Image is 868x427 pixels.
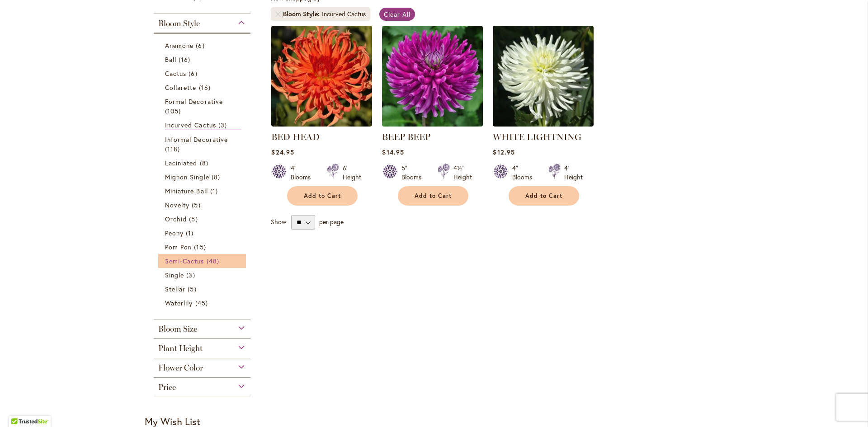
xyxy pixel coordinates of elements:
[199,83,213,92] span: 16
[165,120,241,130] a: Incurved Cactus 3
[415,192,452,200] span: Add to Cart
[196,41,207,50] span: 6
[453,164,472,182] div: 4½' Height
[165,257,204,265] span: Semi-Cactus
[165,201,189,209] span: Novelty
[212,172,222,182] span: 8
[271,26,372,127] img: BED HEAD
[493,120,594,128] a: WHITE LIGHTNING
[165,135,228,144] span: Informal Decorative
[158,382,176,392] span: Price
[509,186,579,206] button: Add to Cart
[512,164,538,182] div: 4" Blooms
[493,131,581,142] a: WHITE LIGHTNING
[343,164,361,182] div: 6' Height
[291,164,316,182] div: 4" Blooms
[207,256,222,266] span: 48
[493,26,594,127] img: WHITE LIGHTNING
[165,214,241,224] a: Orchid 5
[165,144,182,154] span: 118
[7,395,32,420] iframe: Launch Accessibility Center
[271,217,286,226] span: Show
[165,97,241,116] a: Formal Decorative 105
[165,187,208,195] span: Miniature Ball
[165,83,197,92] span: Collarette
[165,228,241,238] a: Peony 1
[186,228,196,238] span: 1
[165,158,241,168] a: Laciniated 8
[283,9,322,19] span: Bloom Style
[165,271,184,279] span: Single
[165,159,198,167] span: Laciniated
[165,215,187,223] span: Orchid
[275,11,281,17] a: Remove Bloom Style Incurved Cactus
[158,19,200,28] span: Bloom Style
[194,242,208,252] span: 15
[165,270,241,280] a: Single 3
[382,148,404,156] span: $14.95
[165,55,176,64] span: Ball
[165,106,183,116] span: 105
[271,131,320,142] a: BED HEAD
[165,121,216,129] span: Incurved Cactus
[179,55,193,64] span: 16
[165,41,241,50] a: Anemone 6
[186,270,197,280] span: 3
[319,217,344,226] span: per page
[493,148,514,156] span: $12.95
[322,9,366,19] div: Incurved Cactus
[158,343,203,353] span: Plant Height
[200,158,211,168] span: 8
[165,229,184,237] span: Peony
[165,298,241,308] a: Waterlily 45
[165,242,241,252] a: Pom Pon 15
[165,256,241,266] a: Semi-Cactus 48
[287,186,358,206] button: Add to Cart
[382,26,483,127] img: BEEP BEEP
[379,8,415,21] a: Clear All
[165,97,223,106] span: Formal Decorative
[398,186,468,206] button: Add to Cart
[525,192,562,200] span: Add to Cart
[210,186,220,196] span: 1
[165,200,241,210] a: Novelty 5
[271,148,294,156] span: $24.95
[165,69,241,78] a: Cactus 6
[165,41,193,50] span: Anemone
[564,164,583,182] div: 4' Height
[271,120,372,128] a: BED HEAD
[165,285,185,293] span: Stellar
[195,298,210,308] span: 45
[165,299,193,307] span: Waterlily
[165,172,241,182] a: Mignon Single 8
[304,192,341,200] span: Add to Cart
[384,10,410,19] span: Clear All
[165,186,241,196] a: Miniature Ball 1
[218,120,229,130] span: 3
[189,69,199,78] span: 6
[165,243,192,251] span: Pom Pon
[158,363,203,373] span: Flower Color
[158,324,197,334] span: Bloom Size
[165,83,241,92] a: Collarette 16
[188,284,198,294] span: 5
[165,135,241,154] a: Informal Decorative 118
[189,214,200,224] span: 5
[165,69,186,78] span: Cactus
[382,120,483,128] a: BEEP BEEP
[401,164,427,182] div: 5" Blooms
[165,173,209,181] span: Mignon Single
[382,131,430,142] a: BEEP BEEP
[192,200,203,210] span: 5
[165,55,241,64] a: Ball 16
[165,284,241,294] a: Stellar 5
